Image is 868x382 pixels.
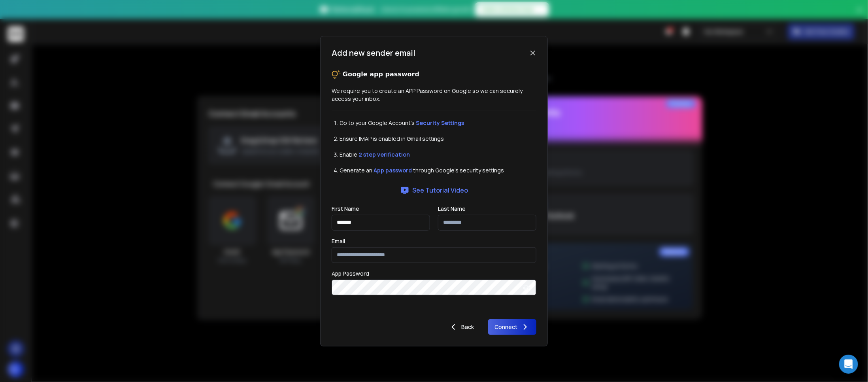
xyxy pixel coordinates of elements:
[359,151,410,158] a: 2 step verification
[343,70,419,79] p: Google app password
[340,119,536,127] li: Go to your Google Account’s
[332,206,359,212] label: First Name
[332,238,345,244] label: Email
[488,319,536,335] button: Connect
[416,119,464,127] a: Security Settings
[438,206,466,212] label: Last Name
[332,271,369,276] label: App Password
[332,47,415,59] h1: Add new sender email
[340,166,536,174] li: Generate an through Google's security settings
[839,355,858,374] div: Open Intercom Messenger
[332,70,341,79] img: tips
[442,319,480,335] button: Back
[340,151,536,159] li: Enable
[340,135,536,143] li: Ensure IMAP is enabled in Gmail settings
[332,87,536,103] p: We require you to create an APP Password on Google so we can securely access your inbox.
[374,166,412,174] a: App password
[400,185,468,195] a: See Tutorial Video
